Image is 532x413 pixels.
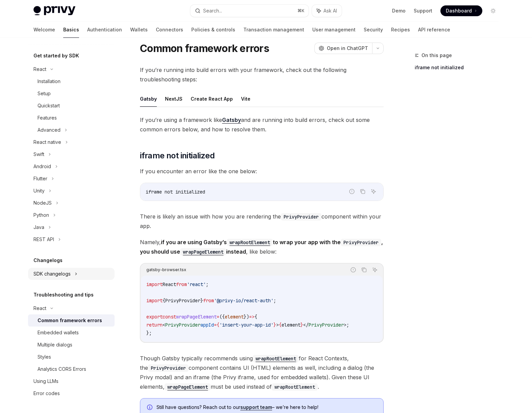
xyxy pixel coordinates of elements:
[344,322,346,328] span: >
[203,7,222,15] div: Search...
[391,22,410,38] a: Recipes
[165,91,183,107] button: NextJS
[217,322,219,328] span: {
[279,322,282,328] span: {
[272,383,318,391] code: wrapRootElement
[346,322,349,328] span: ;
[33,199,52,207] div: NodeJS
[147,405,154,411] svg: Info
[33,162,51,171] div: Android
[146,281,163,287] span: import
[140,354,384,391] span: Though Gatsby typically recommends using for React Contexts, the component contains UI (HTML) ele...
[200,322,214,328] span: appId
[225,314,244,320] span: element
[347,187,356,196] button: Report incorrect code
[358,187,367,196] button: Copy the contents from the code block
[87,22,122,38] a: Authentication
[33,304,46,312] div: React
[38,89,51,98] div: Setup
[219,322,273,328] span: 'insert-your-app-id'
[244,314,249,320] span: })
[165,383,211,391] code: wrapPageElement
[33,150,44,158] div: Swift
[222,117,241,124] a: Gatsby
[214,322,217,328] span: =
[140,65,384,84] span: If you’re running into build errors with your framework, check out the following troubleshooting ...
[33,256,63,264] h5: Changelogs
[176,281,187,287] span: from
[33,65,46,73] div: React
[273,298,276,304] span: ;
[309,322,344,328] span: PrivyProvider
[191,22,235,38] a: Policies & controls
[148,364,189,372] code: PrivyProvider
[140,166,384,176] span: If you encounter an error like the one below:
[38,114,57,122] div: Features
[180,248,226,256] code: wrapPageElement
[369,187,378,196] button: Ask AI
[165,383,211,390] a: wrapPageElement
[140,42,269,54] h1: Common framework errors
[38,77,61,85] div: Installation
[156,404,377,411] span: Still have questions? Reach out to our – we’re here to help!
[28,100,115,112] a: Quickstart
[146,322,163,328] span: return
[38,353,51,361] div: Styles
[300,322,303,328] span: }
[418,22,450,38] a: API reference
[360,265,368,274] button: Copy the contents from the code block
[146,298,163,304] span: import
[440,5,482,16] a: Dashboard
[219,314,225,320] span: ({
[180,248,226,255] a: wrapPageElement
[253,355,299,362] code: wrapRootElement
[38,365,86,373] div: Analytics CORS Errors
[163,314,176,320] span: const
[190,5,309,17] button: Search...⌘K
[163,322,165,328] span: <
[33,22,55,38] a: Welcome
[33,270,71,278] div: SDK changelogs
[241,91,250,107] button: Vite
[446,7,472,14] span: Dashboard
[327,45,368,52] span: Open in ChatGPT
[297,8,305,14] span: ⌘ K
[227,239,273,246] code: wrapRootElement
[140,212,384,231] span: There is likely an issue with how you are rendering the component within your app.
[249,314,255,320] span: =>
[140,115,384,134] span: If you’re using a framework like and are running into build errors, check out some common errors ...
[28,87,115,100] a: Setup
[349,265,358,274] button: Report incorrect code
[323,7,337,14] span: Ask AI
[28,112,115,124] a: Features
[38,316,102,325] div: Common framework errors
[240,404,272,410] a: support team
[146,265,186,274] div: gatsby-browser.tsx
[63,22,79,38] a: Basics
[33,187,45,195] div: Unity
[38,126,61,134] div: Advanced
[392,7,406,14] a: Demo
[200,298,203,304] span: }
[28,375,115,387] a: Using LLMs
[282,322,300,328] span: element
[341,239,381,246] code: PrivyProvider
[140,239,383,255] strong: if you are using Gatsby’s to wrap your app with the , you should use instead
[217,314,219,320] span: =
[33,235,54,243] div: REST API
[33,223,44,231] div: Java
[255,314,257,320] span: {
[140,237,384,256] span: Namely, , like below:
[303,322,309,328] span: </
[140,91,157,107] button: Gatsby
[33,389,60,397] div: Error codes
[364,22,383,38] a: Security
[38,329,79,337] div: Embedded wallets
[281,213,321,221] code: PrivyProvider
[28,387,115,399] a: Error codes
[312,5,342,17] button: Ask AI
[314,43,372,54] button: Open in ChatGPT
[312,22,356,38] a: User management
[146,314,163,320] span: export
[38,102,60,110] div: Quickstart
